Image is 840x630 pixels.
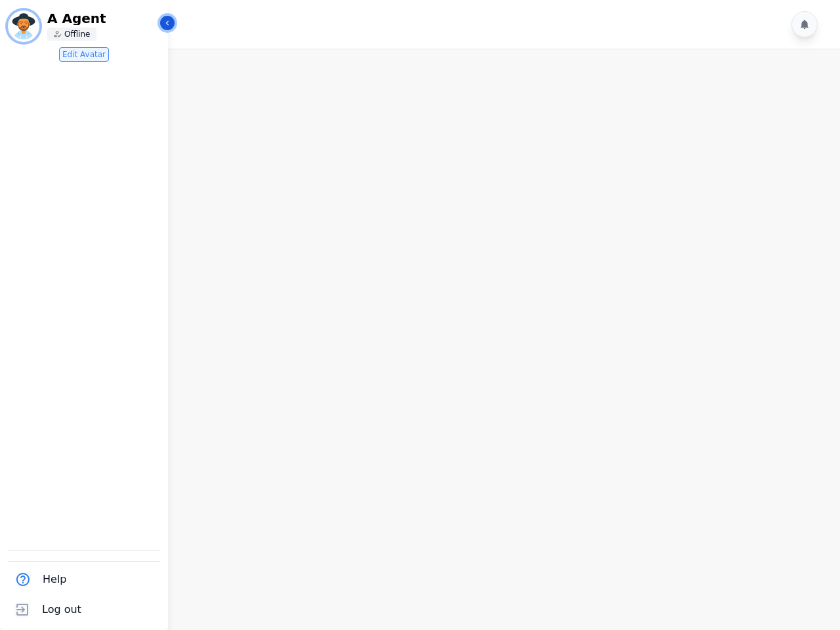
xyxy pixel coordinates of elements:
p: Offline [64,29,90,39]
button: Log out [8,595,84,625]
span: Log out [42,602,81,618]
span: Help [43,572,66,587]
button: Edit Avatar [59,47,109,62]
img: Bordered avatar [8,10,39,42]
img: person [54,30,62,38]
p: A Agent [47,12,159,25]
button: Help [8,564,69,595]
